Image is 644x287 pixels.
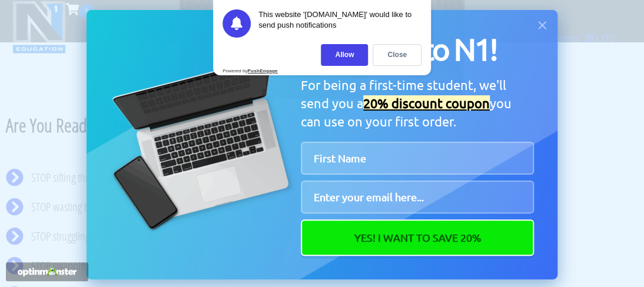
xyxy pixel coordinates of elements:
button: Close [536,19,549,32]
strong: PushEngage [247,68,277,74]
input: Email [301,181,534,213]
div: Allow [321,44,368,66]
div: This website '[DOMAIN_NAME]' would like to send push notifications [258,9,421,38]
img: Powered by OptinMonster [18,267,77,276]
img: tech.png [110,56,295,233]
div: Close [373,44,421,66]
u: 20% discount coupon [363,95,490,111]
button: Yes! I Want To Save 20% [301,219,534,256]
span: For being a first-time student, we'll send you a [301,77,506,111]
span: you can use on your first order. [301,95,512,129]
input: First Name [301,142,534,175]
div: Powered by [223,68,278,74]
